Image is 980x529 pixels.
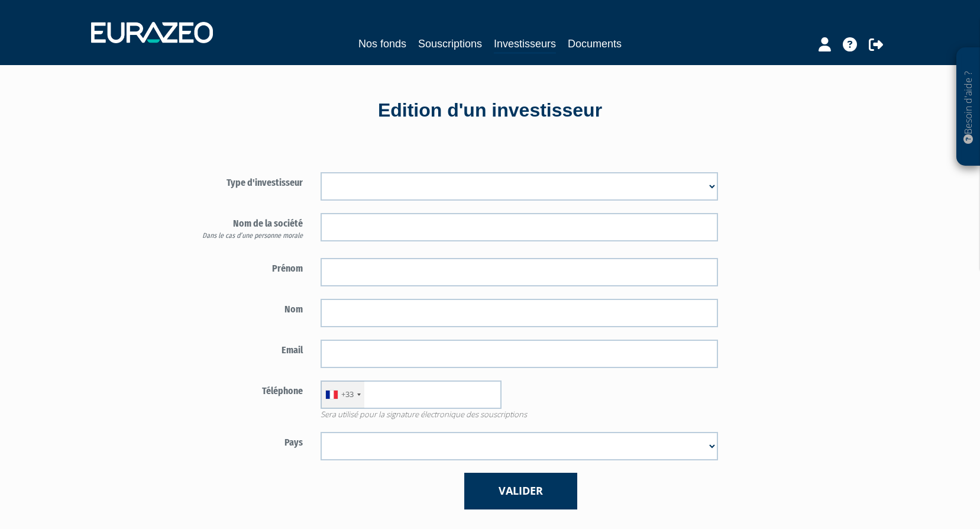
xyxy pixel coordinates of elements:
[358,36,406,52] a: Nos fonds
[174,380,312,398] label: Téléphone
[464,473,577,509] button: Valider
[174,213,312,241] label: Nom de la société
[153,97,827,124] div: Edition d'un investisseur
[418,36,482,52] a: Souscriptions
[174,432,312,450] label: Pays
[174,299,312,317] label: Nom
[91,22,213,43] img: 1732889491-logotype_eurazeo_blanc_rvb.png
[568,36,622,52] a: Documents
[321,381,364,408] div: France: +33
[174,172,312,190] label: Type d'investisseur
[341,389,354,400] div: +33
[174,340,312,357] label: Email
[312,409,727,420] span: Sera utilisé pour la signature électronique des souscriptions
[494,36,556,54] a: Investisseurs
[174,258,312,276] label: Prénom
[962,54,975,160] p: Besoin d'aide ?
[183,231,303,241] div: Dans le cas d’une personne morale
